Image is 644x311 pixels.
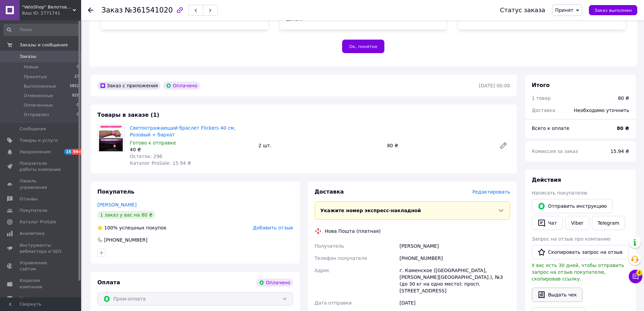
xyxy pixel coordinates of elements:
[97,112,159,118] span: Товары в заказе (1)
[570,103,633,118] div: Необходимо уточнить
[20,230,45,237] span: Аналитика
[532,149,578,154] span: Комиссия за заказ
[64,149,72,155] span: 15
[592,216,625,230] a: Telegram
[24,64,39,70] span: Новые
[97,211,155,219] div: 1 заказ у вас на 80 ₴
[532,190,587,196] span: Написать покупателю
[22,10,81,16] div: Ваш ID: 2771741
[130,154,163,159] span: Остаток: 296
[125,6,173,14] span: №361541020
[472,189,510,195] span: Редактировать
[617,126,629,131] b: 80 ₴
[103,237,148,243] div: [PHONE_NUMBER]
[163,82,200,90] div: Оплачено
[130,146,253,153] div: 40 ₴
[70,83,79,89] span: 5852
[315,268,330,273] span: Адрес
[20,53,36,60] span: Заказы
[555,7,573,13] span: Принят
[532,263,624,282] span: У вас есть 30 дней, чтобы отправить запрос на отзыв покупателю, скопировав ссылку.
[398,240,511,252] div: [PERSON_NAME]
[500,7,545,14] div: Статус заказа
[589,5,637,15] button: Заказ выполнен
[97,188,134,195] span: Покупатель
[320,208,421,213] span: Укажите номер экспресс-накладной
[77,64,79,70] span: 0
[497,139,510,152] a: Редактировать
[130,160,191,166] span: Каталог ProSale: 15.94 ₴
[256,279,293,287] div: Оплачено
[130,140,176,146] span: Готово к отправке
[72,93,79,99] span: 929
[315,188,344,195] span: Доставка
[20,277,63,290] span: Кошелек компании
[99,125,123,151] img: Светоотражающий браслет Flickers 40 см, Розовый + бархат
[20,42,68,48] span: Заказы и сообщения
[342,40,384,53] button: Ок, понятно
[24,102,53,108] span: Оплаченные
[24,83,56,89] span: Выполненные
[315,300,352,306] span: Дата отправки
[532,177,561,183] span: Действия
[618,95,629,102] div: 80 ₴
[20,137,58,143] span: Товары и услуги
[479,83,510,88] time: [DATE] 00:00
[20,178,63,190] span: Панель управления
[532,95,551,101] span: 1 товар
[24,112,49,118] span: Отправлен
[97,82,161,90] div: Заказ с приложения
[77,102,79,108] span: 0
[594,8,632,13] span: Заказ выполнен
[256,141,384,150] div: 2 шт.
[104,225,118,230] span: 100%
[323,228,382,235] div: Нова Пошта (платная)
[629,270,642,283] button: Чат с покупателем4
[532,108,555,113] span: Доставка
[20,295,37,302] span: Маркет
[532,236,611,242] span: Запрос на отзыв про компанию
[24,93,53,99] span: Отмененные
[532,216,563,230] button: Чат
[72,149,83,155] span: 99+
[384,141,494,150] div: 80 ₴
[130,125,236,137] a: Светоотражающий браслет Flickers 40 см, Розовый + бархат
[77,112,79,118] span: 0
[532,126,569,131] span: Всего к оплате
[349,44,377,49] span: Ок, понятно
[20,207,47,214] span: Покупатели
[315,256,367,261] span: Телефон получателя
[97,224,167,231] div: успешных покупок
[97,202,137,207] a: [PERSON_NAME]
[253,225,293,230] span: Добавить отзыв
[611,149,629,154] span: 15.94 ₴
[20,242,63,254] span: Инструменты вебмастера и SEO
[532,288,582,302] button: Выдать чек
[20,160,63,173] span: Показатели работы компании
[532,82,550,88] span: Итого
[532,199,613,213] button: Отправить инструкцию
[101,6,123,14] span: Заказ
[24,74,47,80] span: Принятые
[20,196,38,202] span: Отзывы
[565,216,589,230] a: Viber
[3,24,80,36] input: Поиск
[74,74,79,80] span: 27
[20,126,46,132] span: Сообщения
[398,264,511,297] div: г. Каменское ([GEOGRAPHIC_DATA], [PERSON_NAME][GEOGRAPHIC_DATA].), №3 (до 30 кг на одно место): п...
[315,243,344,249] span: Получатель
[398,252,511,264] div: [PHONE_NUMBER]
[532,245,628,259] button: Скопировать запрос на отзыв
[22,4,73,10] span: "VeloShop" Велотовары и активный отдых
[97,279,120,286] span: Оплата
[20,260,63,272] span: Управление сайтом
[398,297,511,309] div: [DATE]
[636,270,642,276] span: 4
[88,7,93,14] div: Вернуться назад
[20,219,56,225] span: Каталог ProSale
[20,149,50,155] span: Уведомления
